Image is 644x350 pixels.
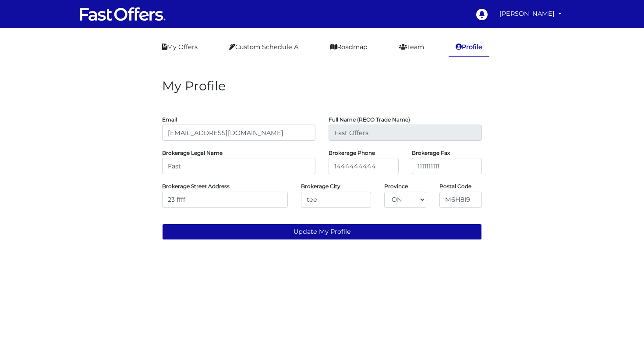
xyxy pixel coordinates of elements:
[323,39,375,56] a: Roadmap
[162,79,482,94] h2: My Profile
[155,39,205,56] a: My Offers
[412,158,482,174] input: Fax Number (Format: 123-456-7890)
[162,224,482,240] button: Update My Profile
[439,185,471,187] label: Postal Code
[329,152,375,154] label: Brokerage Phone
[496,5,565,22] a: [PERSON_NAME]
[162,185,230,187] label: Brokerage Street Address
[439,192,482,208] input: Postal Code (Format: A1B 2C3)
[449,39,489,57] a: Profile
[222,39,305,56] a: Custom Schedule A
[162,118,177,121] label: Email
[392,39,431,56] a: Team
[384,185,408,187] label: Province
[329,118,410,121] label: Full Name (RECO Trade Name)
[329,158,399,174] input: Phone Number (Format: 123-456-7890)
[301,185,340,187] label: Brokerage City
[412,152,450,154] label: Brokerage Fax
[162,152,223,154] label: Brokerage Legal Name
